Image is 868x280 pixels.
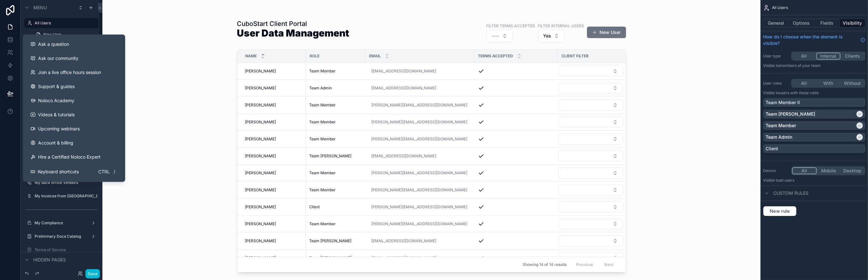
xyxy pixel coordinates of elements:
span: Support & guides [38,83,75,90]
span: [PERSON_NAME] [245,69,276,74]
a: Join a live office hours session [25,65,123,79]
span: Ask a question [38,41,69,47]
label: My back office Vendors [35,180,97,185]
span: Menu [33,4,47,11]
label: User roles [763,81,789,86]
p: Team [PERSON_NAME] [766,111,815,117]
a: Account & billing [25,136,123,150]
span: Name [245,54,257,59]
a: [PERSON_NAME] [245,119,302,125]
button: Clients [840,53,864,60]
button: Internal [816,53,841,60]
a: How do I choose when the element is visible? [763,34,865,46]
a: [PERSON_NAME] [245,255,302,260]
label: My Compliance [35,220,88,226]
span: Terms Accepted [478,54,513,59]
a: [PERSON_NAME] [245,136,302,142]
a: Support & guides [25,79,123,94]
span: Upcoming webinars [38,126,80,132]
a: [PERSON_NAME] [245,187,302,193]
button: Keyboard shortcutsCtrl/ [25,164,123,179]
span: New User [44,32,61,37]
span: Client filter [562,54,589,59]
p: Client [766,145,778,152]
button: Visibility [840,19,865,28]
span: New rule [767,208,792,214]
a: [PERSON_NAME] [245,103,302,108]
span: [PERSON_NAME] [245,86,276,91]
a: [PERSON_NAME] [245,86,302,91]
span: Account & billing [38,140,73,146]
span: / [112,169,117,174]
button: Options [789,19,815,28]
button: Without [840,80,864,87]
label: Device [763,168,789,173]
a: Upcoming webinars [25,122,123,136]
span: All Users [772,5,788,10]
a: [PERSON_NAME] [245,204,302,210]
span: [PERSON_NAME] [245,204,276,210]
button: All [792,167,817,174]
span: [PERSON_NAME] [245,119,276,125]
span: [PERSON_NAME] [245,255,276,260]
p: Team Member [766,122,796,129]
button: All [792,53,816,60]
span: [PERSON_NAME] [245,221,276,226]
span: all users [779,178,794,183]
label: All Users [35,21,95,26]
span: [PERSON_NAME] [245,136,276,142]
a: New User [32,29,99,40]
span: How do I choose when the element is visible? [763,34,858,46]
button: Ask a question [25,37,123,51]
span: Ctrl [98,168,110,176]
a: [PERSON_NAME] [245,153,302,159]
a: Videos & tutorials [25,108,123,122]
button: Desktop [840,167,864,174]
p: Team Admin [766,134,792,140]
a: Ask our community [25,51,123,65]
button: All [792,80,816,87]
a: [PERSON_NAME] [245,69,302,74]
p: Visible to [763,63,865,68]
span: Keyboard shortcuts [38,169,79,175]
button: Fields [815,19,840,28]
a: [PERSON_NAME] [245,238,302,243]
button: New rule [763,206,797,216]
span: [PERSON_NAME] [245,187,276,193]
p: Team Member II [766,99,800,106]
a: Noloco Academy [25,94,123,108]
span: Role [310,54,320,59]
label: Terms of Service [35,247,97,252]
span: [PERSON_NAME] [245,238,276,243]
p: Visible to [763,178,865,183]
span: Users with these roles [779,90,819,95]
a: [PERSON_NAME] [245,221,302,226]
button: With [816,80,840,87]
button: Mobile [817,167,841,174]
label: User type [763,54,789,59]
label: My Invoices from [GEOGRAPHIC_DATA] [35,194,97,199]
span: Hidden pages [33,257,66,263]
span: Noloco Academy [38,97,74,104]
button: Done [85,269,100,278]
button: General [763,19,789,28]
p: Visible to [763,90,865,95]
a: [PERSON_NAME] [245,170,302,176]
span: Hire a Certified Noloco Expert [38,154,100,160]
span: Videos & tutorials [38,111,75,118]
span: [PERSON_NAME] [245,170,276,176]
span: Showing 14 of 14 results [523,262,567,267]
label: Preliminary Docs Catalog [35,234,88,239]
button: Hire a Certified Noloco Expert [25,150,123,164]
span: Ask our community [38,55,78,62]
span: Email [369,54,381,59]
span: [PERSON_NAME] [245,103,276,108]
span: [PERSON_NAME] [245,153,276,159]
span: Join a live office hours session [38,69,101,76]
